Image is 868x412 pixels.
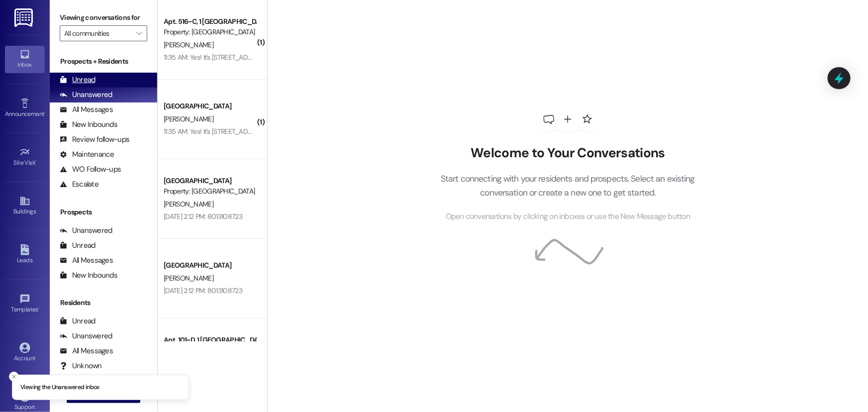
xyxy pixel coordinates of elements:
[164,101,256,111] div: [GEOGRAPHIC_DATA]
[64,25,131,41] input: All communities
[60,179,98,190] div: Escalate
[60,75,96,85] div: Unread
[426,145,710,161] h2: Welcome to Your Conversations
[164,53,351,62] div: 11:35 AM: Yes! It's [STREET_ADDRESS][PERSON_NAME][US_STATE]
[5,339,45,366] a: Account
[60,346,113,356] div: All Messages
[136,29,142,37] i: 
[60,255,113,266] div: All Messages
[164,114,213,123] span: [PERSON_NAME]
[5,291,45,317] a: Templates •
[5,193,45,219] a: Buildings
[164,16,256,27] div: Apt. 516~C, 1 [GEOGRAPHIC_DATA]
[164,286,242,295] div: [DATE] 2:12 PM: 8013108723
[38,305,40,311] span: •
[60,240,96,251] div: Unread
[36,158,37,165] span: •
[60,10,147,25] label: Viewing conversations for
[164,186,256,197] div: Property: [GEOGRAPHIC_DATA]
[164,27,256,37] div: Property: [GEOGRAPHIC_DATA]
[60,90,112,100] div: Unanswered
[9,372,19,382] button: Close toast
[20,383,99,392] p: Viewing the Unanswered inbox
[164,127,351,136] div: 11:35 AM: Yes! It's [STREET_ADDRESS][PERSON_NAME][US_STATE]
[164,200,213,208] span: [PERSON_NAME]
[14,8,35,27] img: ResiDesk Logo
[5,46,45,73] a: Inbox
[5,144,45,171] a: Site Visit •
[44,109,46,116] span: •
[60,225,112,236] div: Unanswered
[60,361,102,371] div: Unknown
[164,176,256,186] div: [GEOGRAPHIC_DATA]
[5,241,45,268] a: Leads
[50,56,157,67] div: Prospects + Residents
[164,335,256,345] div: Apt. 101~D, 1 [GEOGRAPHIC_DATA]
[164,212,242,221] div: [DATE] 2:12 PM: 8013108723
[446,210,690,223] span: Open conversations by clicking on inboxes or use the New Message button
[60,119,117,130] div: New Inbounds
[426,172,710,200] p: Start connecting with your residents and prospects. Select an existing conversation or create a n...
[60,270,117,281] div: New Inbounds
[50,298,157,308] div: Residents
[164,274,213,283] span: [PERSON_NAME]
[60,316,96,326] div: Unread
[60,104,113,115] div: All Messages
[164,260,256,271] div: [GEOGRAPHIC_DATA]
[60,134,129,145] div: Review follow-ups
[50,207,157,217] div: Prospects
[60,331,112,341] div: Unanswered
[164,40,213,49] span: [PERSON_NAME]
[60,149,114,160] div: Maintenance
[60,164,121,175] div: WO Follow-ups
